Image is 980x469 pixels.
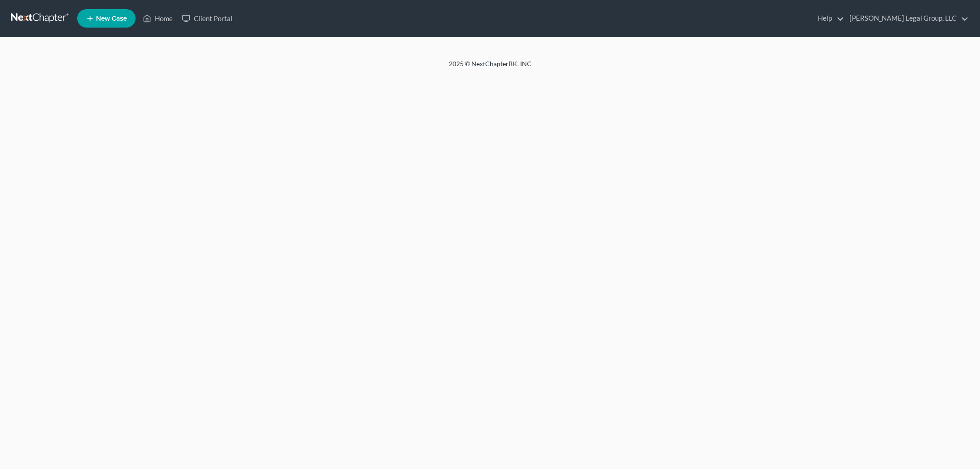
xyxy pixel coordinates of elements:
[138,10,177,27] a: Home
[228,59,752,76] div: 2025 © NextChapterBK, INC
[813,10,844,27] a: Help
[77,9,136,28] new-legal-case-button: New Case
[845,10,969,27] a: [PERSON_NAME] Legal Group, LLC
[177,10,237,27] a: Client Portal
